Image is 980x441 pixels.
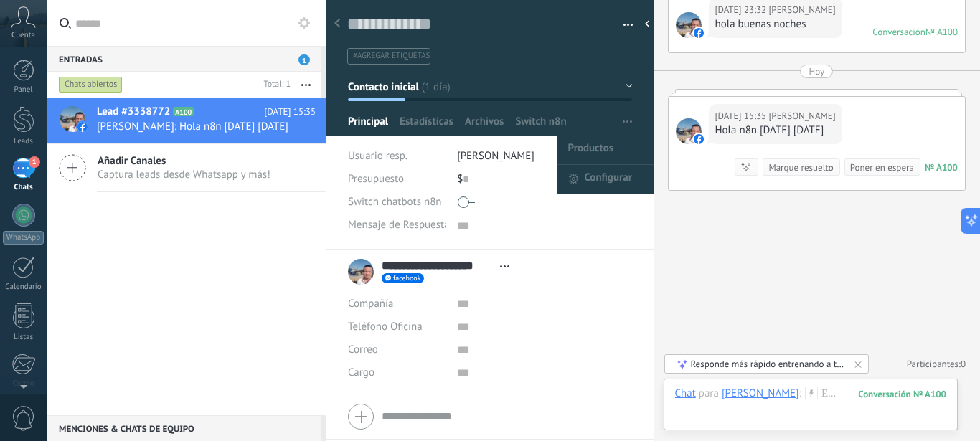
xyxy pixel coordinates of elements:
[264,105,316,119] span: [DATE] 15:35
[348,293,446,316] div: Compañía
[348,191,446,214] div: Switch chatbots n8n
[640,13,654,34] div: Ocultar
[29,156,40,168] span: 1
[97,120,288,133] span: [PERSON_NAME]: Hola n8n [DATE] [DATE]
[907,358,966,370] a: Participantes:0
[676,12,702,38] span: Fredy Jordan Cordonez
[799,387,801,401] span: :
[59,76,123,93] div: Chats abiertos
[768,3,835,17] span: Fredy Jordan Cordonez
[348,168,446,191] div: Presupuesto
[353,51,430,61] span: #agregar etiquetas
[348,361,446,384] div: Cargo
[3,137,44,146] div: Leads
[585,165,632,194] span: Configurar
[722,387,799,399] div: Fredy Jordan Cordonez
[3,283,44,292] div: Calendario
[348,196,442,207] span: Switch chatbots n8n
[47,98,326,143] a: Lead #3338772 A100 [DATE] 15:35 [PERSON_NAME]: Hola n8n [DATE] [DATE]
[258,77,291,92] div: Total: 1
[3,333,44,342] div: Listas
[47,46,321,72] div: Entradas
[715,3,769,17] div: [DATE] 23:32
[768,109,835,123] span: Fredy Jordan Cordonez
[348,172,404,186] span: Presupuesto
[348,343,378,356] span: Correo
[925,26,958,38] div: № A100
[348,219,470,230] span: Mensaje de Respuesta n8n
[348,149,407,163] span: Usuario resp.
[515,115,566,136] span: Switch n8n
[400,115,453,136] span: Estadísticas
[393,275,420,282] span: facebook
[699,387,719,401] span: para
[77,122,88,132] img: facebook-sm.svg
[715,109,769,123] div: [DATE] 15:35
[173,107,194,116] span: A100
[98,154,270,168] span: Añadir Canales
[715,123,836,138] div: Hola n8n [DATE] [DATE]
[850,161,914,174] div: Poner en espera
[47,415,321,441] div: Menciones & Chats de equipo
[98,168,270,181] span: Captura leads desde Whatsapp y más!
[925,161,958,174] div: № A100
[348,338,378,361] button: Correo
[348,145,446,168] div: Usuario resp.
[3,231,44,245] div: WhatsApp
[348,367,374,378] span: Cargo
[691,358,844,370] div: Responde más rápido entrenando a tu asistente AI con tus fuentes de datos
[768,161,833,174] div: Marque resuelto
[348,115,388,136] span: Principal
[568,136,614,164] span: Productos
[97,105,170,119] span: Lead #3338772
[715,17,836,32] div: hola buenas noches
[465,115,504,136] span: Archivos
[872,26,925,38] div: Conversación
[348,214,446,237] div: Mensaje de Respuesta n8n
[676,118,702,144] span: Fredy Jordan Cordonez
[961,358,966,370] span: 0
[3,85,44,95] div: Panel
[457,168,632,191] div: $
[298,54,310,65] span: 1
[809,65,824,78] div: Hoy
[457,149,534,163] span: [PERSON_NAME]
[348,320,423,333] span: Teléfono Oficina
[858,388,946,400] div: 100
[694,134,704,144] img: facebook-sm.svg
[348,316,423,338] button: Teléfono Oficina
[3,183,44,192] div: Chats
[11,31,35,40] span: Cuenta
[694,28,704,38] img: facebook-sm.svg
